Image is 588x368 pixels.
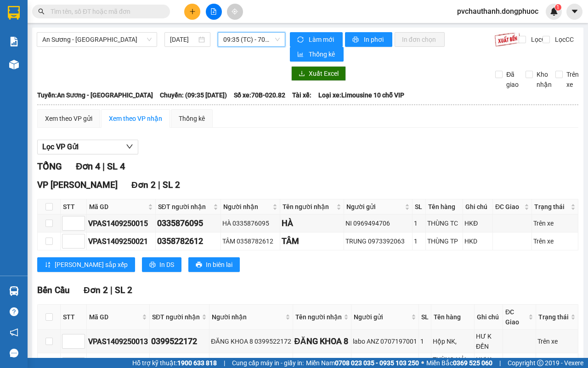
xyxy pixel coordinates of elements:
[309,34,335,45] span: Làm mới
[533,236,577,246] div: Trên xe
[156,232,221,250] td: 0358782612
[427,218,461,228] div: THÙNG TC
[42,33,152,46] span: An Sương - Châu Thành
[309,49,336,59] span: Thống kê
[102,161,105,172] span: |
[211,336,291,346] div: ĐĂNG KHOA 8 0399522172
[413,199,426,215] th: SL
[464,218,491,228] div: HKĐ
[151,335,208,348] div: 0399522172
[234,90,285,100] span: Số xe: 70B-020.82
[10,349,18,357] span: message
[280,232,344,250] td: TÂM
[290,32,343,47] button: syncLàm mới
[335,359,419,367] strong: 0708 023 035 - 0935 103 250
[297,36,305,44] span: sync
[533,218,577,228] div: Trên xe
[150,330,209,353] td: 0399522172
[89,312,140,322] span: Mã GD
[157,235,219,248] div: 0358782612
[156,215,221,232] td: 0335876095
[537,336,577,346] div: Trên xe
[353,336,417,346] div: labo ANZ 0707197001
[110,285,113,295] span: |
[87,330,150,353] td: VPAS1409250013
[293,330,351,353] td: ĐĂNG KHOA 8
[419,305,431,330] th: SL
[196,261,202,269] span: printer
[159,260,174,270] span: In DS
[158,180,160,190] span: |
[160,90,227,100] span: Chuyến: (09:35 [DATE])
[450,6,546,17] span: pvchauthanh.dongphuoc
[427,236,461,246] div: THÙNG TP
[282,235,342,248] div: TÂM
[37,257,135,272] button: sort-ascending[PERSON_NAME] sắp xếp
[294,335,350,348] div: ĐĂNG KHOA 8
[420,336,430,346] div: 1
[463,199,493,215] th: Ghi chú
[170,34,197,45] input: 14/09/2025
[495,202,522,212] span: ĐC Giao
[109,113,162,124] div: Xem theo VP nhận
[42,141,79,153] span: Lọc VP Gửi
[37,161,62,172] span: TỔNG
[505,307,526,327] span: ĐC Giao
[494,32,520,47] img: 9k=
[224,358,225,368] span: |
[475,305,503,330] th: Ghi chú
[126,143,133,150] span: down
[88,218,154,229] div: VPAS1409250015
[232,358,304,368] span: Cung cấp máy in - giấy in:
[37,91,153,99] b: Tuyến: An Sương - [GEOGRAPHIC_DATA]
[37,140,138,154] button: Lọc VP Gửi
[45,113,92,124] div: Xem theo VP gửi
[184,4,200,20] button: plus
[232,8,238,15] span: aim
[364,34,385,45] span: In phơi
[291,66,346,81] button: downloadXuất Excel
[527,34,551,45] span: Lọc CR
[222,218,278,228] div: HÀ 0335876095
[499,358,501,368] span: |
[533,69,555,90] span: Kho nhận
[306,358,419,368] span: Miền Nam
[189,8,196,15] span: plus
[503,69,522,90] span: Đã giao
[551,34,575,45] span: Lọc CC
[163,180,180,190] span: SL 2
[179,113,205,124] div: Thống kê
[354,312,409,322] span: Người gửi
[188,257,240,272] button: printerIn biên lai
[107,161,125,172] span: SL 4
[131,180,156,190] span: Đơn 2
[223,33,279,46] span: 09:35 (TC) - 70B-020.82
[55,260,128,270] span: [PERSON_NAME] sắp xếp
[158,202,211,212] span: SĐT người nhận
[132,358,217,368] span: Hỗ trợ kỹ thuật:
[476,331,501,351] div: HƯ K ĐỀN
[566,4,582,20] button: caret-down
[556,4,560,11] span: 1
[45,261,51,269] span: sort-ascending
[571,7,579,16] span: caret-down
[61,199,87,215] th: STT
[157,217,219,230] div: 0335876095
[38,8,45,15] span: search
[297,51,305,58] span: bar-chart
[206,260,232,270] span: In biên lai
[152,312,200,322] span: SĐT người nhận
[177,359,217,367] strong: 1900 633 818
[550,7,558,16] img: icon-new-feature
[61,305,87,330] th: STT
[282,217,342,230] div: HÀ
[212,312,283,322] span: Người nhận
[431,305,475,330] th: Tên hàng
[555,4,561,11] sup: 1
[10,328,18,337] span: notification
[426,358,492,368] span: Miền Bắc
[299,70,305,78] span: download
[88,236,154,247] div: VPAS1409250021
[223,202,271,212] span: Người nhận
[421,361,424,365] span: ⚪️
